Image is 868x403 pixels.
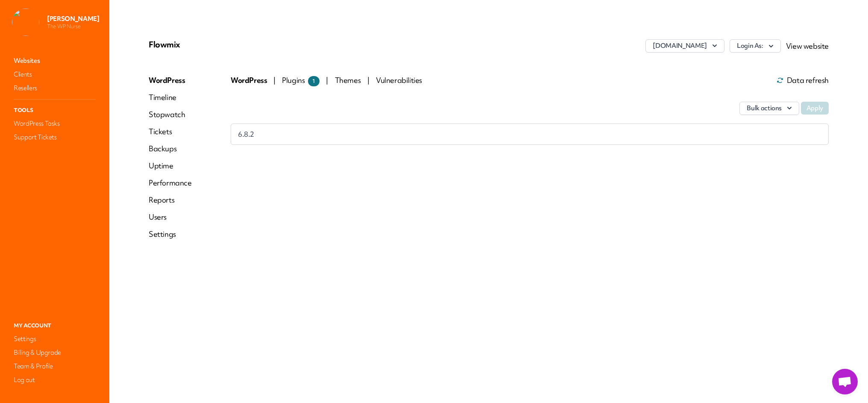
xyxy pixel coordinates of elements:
a: WordPress [149,75,192,85]
span: | [367,75,369,85]
a: Support Tickets [12,131,97,143]
p: [PERSON_NAME] [47,15,99,23]
a: Log out [12,374,97,386]
button: Bulk actions [739,102,799,115]
a: View website [786,41,829,51]
a: Websites [12,55,97,67]
span: | [326,75,328,85]
button: [DOMAIN_NAME] [645,39,724,53]
a: Clients [12,68,97,80]
a: Team & Profile [12,360,97,372]
span: 1 [308,76,320,86]
a: Users [149,212,192,222]
p: The WP Nurse [47,23,99,30]
p: Tools [12,105,97,116]
button: Apply [801,102,829,115]
a: Settings [12,333,97,345]
a: Open chat [832,369,858,394]
a: WordPress Tasks [12,118,97,129]
a: Billing & Upgrade [12,347,97,359]
a: Performance [149,178,192,188]
button: Login As: [730,39,781,53]
span: Vulnerabilities [376,75,422,85]
span: 6.8.2 [238,129,254,139]
span: WordPress [231,75,268,85]
a: Uptime [149,161,192,171]
a: Stopwatch [149,109,192,120]
p: My Account [12,320,97,331]
span: Data refresh [777,77,829,84]
span: Plugins [282,75,320,85]
a: Timeline [149,92,192,103]
span: | [273,75,276,85]
a: Tickets [149,126,192,137]
p: Flowmix [149,39,375,50]
a: Backups [149,144,192,154]
a: Resellers [12,82,97,94]
a: Reports [149,195,192,205]
span: Themes [335,75,362,85]
a: Settings [149,229,192,239]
